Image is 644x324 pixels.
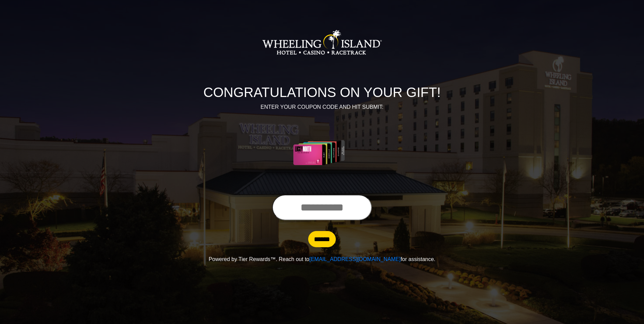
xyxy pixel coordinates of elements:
h1: CONGRATULATIONS ON YOUR GIFT! [135,84,509,100]
p: ENTER YOUR COUPON CODE AND HIT SUBMIT: [135,103,509,111]
img: Center Image [277,119,367,187]
span: Powered by Tier Rewards™. Reach out to for assistance. [208,256,435,262]
a: [EMAIL_ADDRESS][DOMAIN_NAME] [309,256,400,262]
img: Logo [262,9,382,76]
